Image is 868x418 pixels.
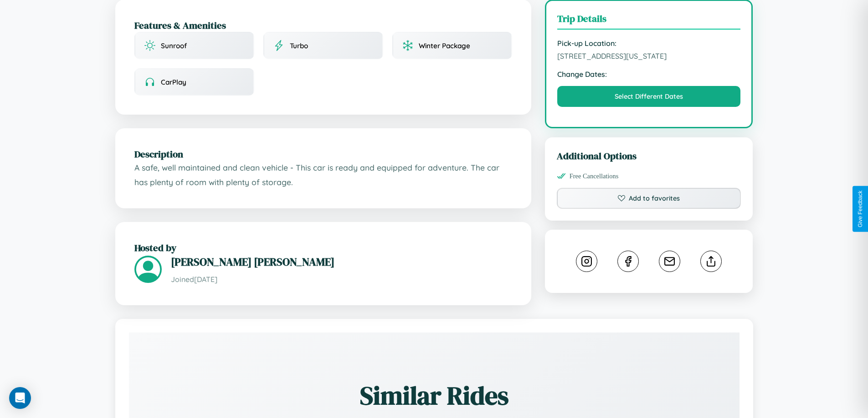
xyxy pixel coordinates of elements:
[161,78,186,86] span: CarPlay
[171,273,512,286] p: Joined [DATE]
[171,254,512,269] h3: [PERSON_NAME] [PERSON_NAME]
[557,149,741,162] h3: Additional Options
[557,86,741,107] button: Select Different Dates
[134,19,512,32] h2: Features & Amenities
[161,378,708,413] h2: Similar Rides
[134,147,512,161] h2: Description
[557,188,741,209] button: Add to favorites
[161,41,187,50] span: Sunroof
[557,70,741,79] strong: Change Dates:
[557,12,741,30] h3: Trip Details
[9,387,31,409] div: Open Intercom Messenger
[290,41,308,50] span: Turbo
[570,172,619,180] span: Free Cancellations
[419,41,470,50] span: Winter Package
[134,241,512,254] h2: Hosted by
[557,39,741,48] strong: Pick-up Location:
[134,161,512,189] p: A safe, well maintained and clean vehicle - This car is ready and equipped for adventure. The car...
[857,191,863,227] div: Give Feedback
[557,51,741,60] span: [STREET_ADDRESS][US_STATE]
